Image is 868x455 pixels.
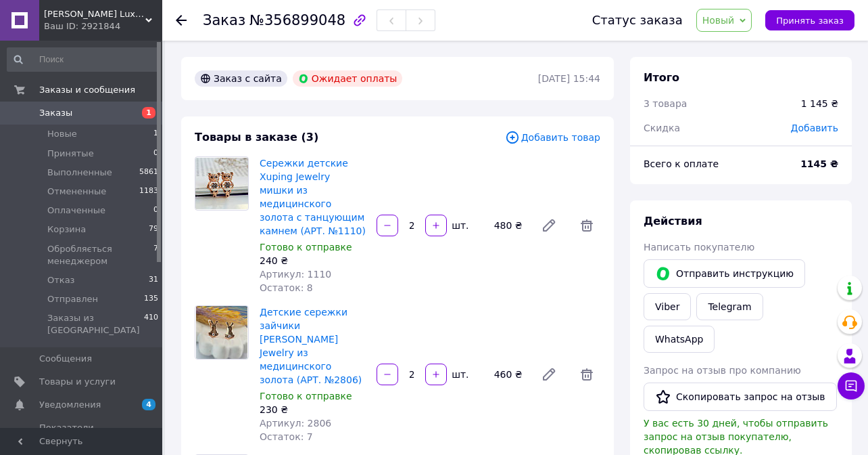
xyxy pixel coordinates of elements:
[39,353,92,365] span: Сообщения
[153,148,158,160] span: 0
[44,20,162,32] div: Ваш ID: 2921844
[260,307,362,385] a: Детские сережки зайчики [PERSON_NAME] Jewelry из медицинского золота (АРТ. №2806)
[644,383,837,411] button: Скопировать запрос на отзыв
[260,254,366,267] div: 240 ₴
[644,71,679,84] span: Итого
[176,14,187,27] div: Вернуться назад
[260,242,352,253] span: Готово к отправке
[47,186,106,198] span: Отмененные
[489,216,530,235] div: 480 ₴
[249,12,345,28] span: №356899048
[47,223,86,236] span: Корзина
[39,399,101,411] span: Уведомления
[153,128,158,140] span: 1
[592,14,683,27] div: Статус заказа
[293,70,403,87] div: Ожидает оплаты
[573,361,600,388] span: Удалить
[644,293,691,320] a: Viber
[47,167,112,179] span: Выполненные
[801,97,838,110] div: 1 145 ₴
[39,84,135,96] span: Заказы и сообщения
[260,431,313,442] span: Остаток: 7
[196,306,247,359] img: Детские сережки зайчики Fallon Jewelry из медицинского золота (АРТ. №2806)
[644,98,687,109] span: 3 товара
[448,219,470,232] div: шт.
[149,274,158,286] span: 31
[260,282,313,293] span: Остаток: 8
[195,70,287,87] div: Заказ с сайта
[39,376,116,388] span: Товары и услуги
[47,204,105,217] span: Оплаченные
[203,12,245,28] span: Заказ
[260,403,366,416] div: 230 ₴
[644,158,719,169] span: Всего к оплате
[644,215,702,227] span: Действия
[142,399,155,410] span: 4
[47,312,144,337] span: Заказы из [GEOGRAPHIC_DATA]
[195,158,248,209] img: Сережки детские Xuping Jewelry мишки из медицинского золота с танцующим камнем (АРТ. №1110)
[644,242,754,253] span: Написать покупателю
[195,131,318,144] span: Товары в заказе (3)
[153,204,158,217] span: 0
[535,361,562,388] a: Редактировать
[644,259,805,288] button: Отправить инструкцию
[791,123,838,133] span: Добавить
[538,73,600,84] time: [DATE] 15:44
[696,293,763,320] a: Telegram
[644,326,715,353] a: WhatsApp
[144,312,158,337] span: 410
[573,212,600,239] span: Удалить
[47,128,77,140] span: Новые
[47,243,153,267] span: Обробляється менеджером
[260,418,331,429] span: Артикул: 2806
[838,372,865,399] button: Чат с покупателем
[39,422,125,446] span: Показатели работы компании
[139,167,158,179] span: 5861
[144,293,158,305] span: 135
[47,148,94,160] span: Принятые
[535,212,562,239] a: Редактировать
[39,107,72,119] span: Заказы
[139,186,158,198] span: 1183
[260,158,366,236] a: Сережки детские Xuping Jewelry мишки из медицинского золота с танцующим камнем (АРТ. №1110)
[260,391,352,402] span: Готово к отправке
[765,10,854,30] button: Принять заказ
[7,47,160,72] input: Поиск
[776,16,844,26] span: Принять заказ
[142,107,155,118] span: 1
[47,274,75,286] span: Отказ
[505,130,600,145] span: Добавить товар
[260,269,331,280] span: Артикул: 1110
[448,368,470,381] div: шт.
[47,293,98,305] span: Отправлен
[644,123,680,133] span: Скидка
[644,365,801,376] span: Запрос на отзыв про компанию
[702,15,735,26] span: Новый
[149,223,158,236] span: 79
[153,243,158,267] span: 7
[800,158,838,169] b: 1145 ₴
[44,8,145,20] span: Rosso Lux - ювелірна біжутерія з медичного сплаву
[489,365,530,384] div: 460 ₴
